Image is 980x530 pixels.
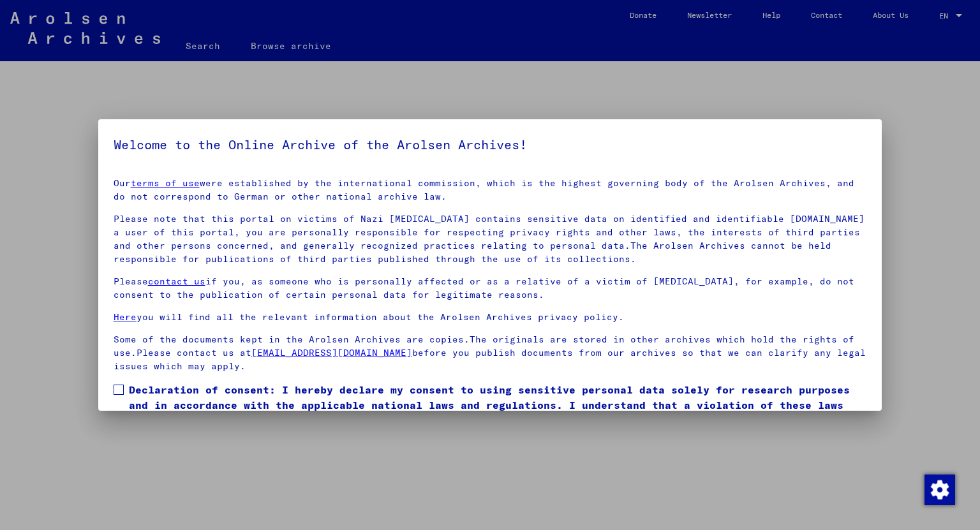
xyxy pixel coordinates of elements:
[251,347,412,358] a: [EMAIL_ADDRESS][DOMAIN_NAME]
[114,135,867,155] h5: Welcome to the Online Archive of the Arolsen Archives!
[114,212,867,266] p: Please note that this portal on victims of Nazi [MEDICAL_DATA] contains sensitive data on identif...
[114,275,867,302] p: Please if you, as someone who is personally affected or as a relative of a victim of [MEDICAL_DAT...
[924,475,955,505] img: Change consent
[129,382,867,428] span: Declaration of consent: I hereby declare my consent to using sensitive personal data solely for r...
[114,177,867,203] p: Our were established by the international commission, which is the highest governing body of the ...
[114,333,867,373] p: Some of the documents kept in the Arolsen Archives are copies.The originals are stored in other a...
[924,474,954,504] div: Change consent
[114,311,867,324] p: you will find all the relevant information about the Arolsen Archives privacy policy.
[114,311,137,323] a: Here
[131,177,200,189] a: terms of use
[148,276,205,287] a: contact us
